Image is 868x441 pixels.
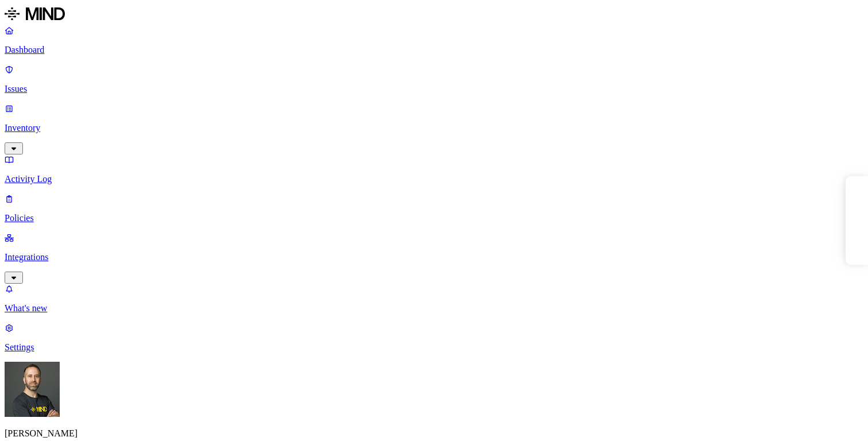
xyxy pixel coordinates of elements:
[5,362,60,417] img: Tom Mayblum
[5,303,863,314] p: What's new
[5,174,863,184] p: Activity Log
[5,5,65,23] img: MIND
[5,84,863,94] p: Issues
[5,45,863,55] p: Dashboard
[5,123,863,133] p: Inventory
[5,213,863,223] p: Policies
[5,342,863,353] p: Settings
[5,252,863,262] p: Integrations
